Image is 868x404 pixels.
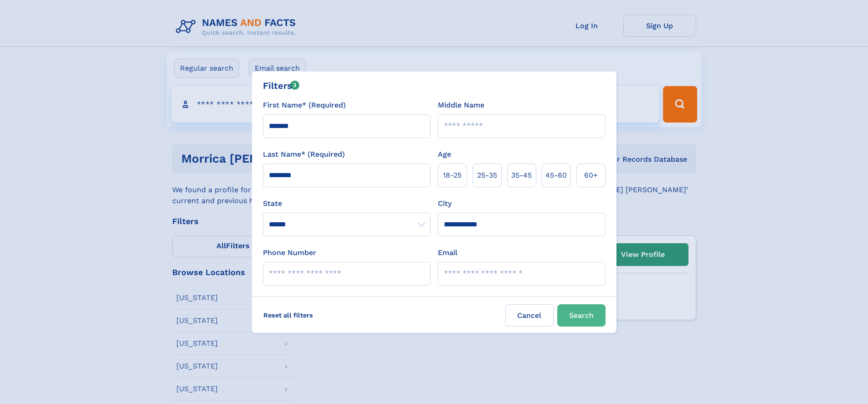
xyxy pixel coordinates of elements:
label: Last Name* (Required) [263,149,345,160]
label: Cancel [505,304,554,327]
label: Reset all filters [257,304,319,326]
label: City [438,198,452,209]
span: 45‑60 [545,170,567,181]
span: 25‑35 [477,170,497,181]
span: 60+ [584,170,598,181]
span: 35‑45 [511,170,532,181]
label: Age [438,149,451,160]
label: State [263,198,431,209]
label: First Name* (Required) [263,100,346,111]
label: Email [438,247,457,258]
label: Middle Name [438,100,484,111]
div: Filters [263,79,300,92]
span: 18‑25 [443,170,462,181]
label: Phone Number [263,247,316,258]
button: Search [557,304,606,327]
